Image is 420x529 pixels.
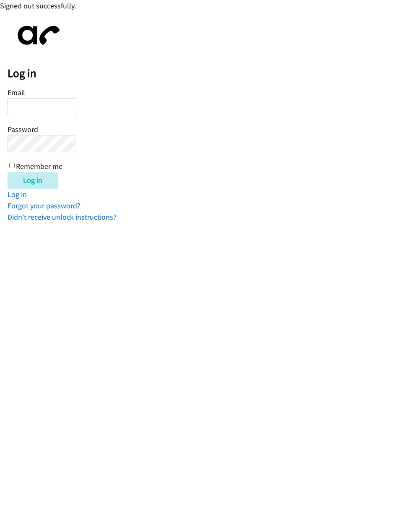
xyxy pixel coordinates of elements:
[8,201,80,210] a: Forgot your password?
[8,88,25,97] label: Email
[8,124,38,134] label: Password
[16,161,62,171] label: Remember me
[8,172,58,189] input: Log in
[8,212,117,222] a: Didn't receive unlock instructions?
[8,66,420,80] h2: Log in
[8,189,27,199] a: Log in
[8,19,66,52] img: aphone-8a226864a2ddd6a5e75d1ebefc011f4aa8f32683c2d82f3fb0802fe031f96514.svg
